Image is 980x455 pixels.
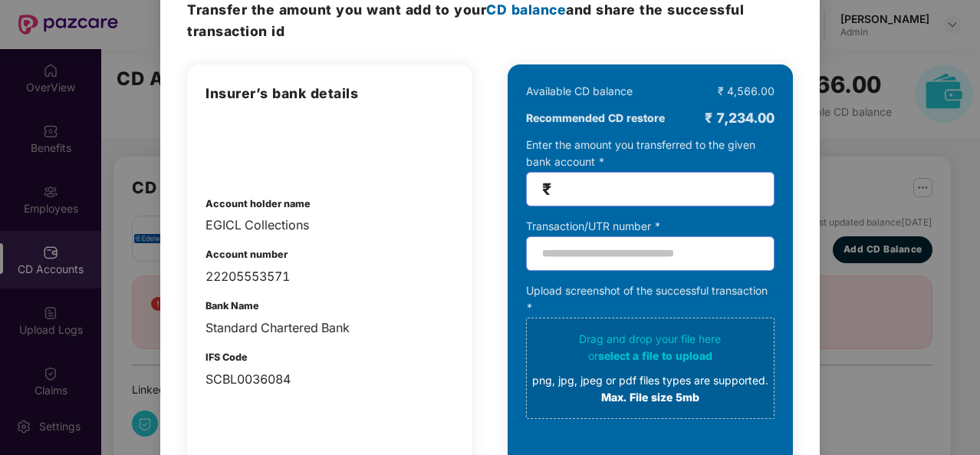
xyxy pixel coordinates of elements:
[206,351,248,363] b: IFS Code
[532,348,768,364] div: or
[532,331,768,406] div: Drag and drop your file here
[527,318,774,418] span: Drag and drop your file hereorselect a file to uploadpng, jpg, jpeg or pdf files types are suppor...
[486,2,566,18] span: CD balance
[526,282,774,419] div: Upload screenshot of the successful transaction *
[206,318,454,338] div: Standard Chartered Bank
[526,110,665,127] b: Recommended CD restore
[526,218,774,235] div: Transaction/UTR number *
[206,370,454,389] div: SCBL0036084
[532,372,768,389] div: png, jpg, jpeg or pdf files types are supported.
[542,180,551,198] span: ₹
[532,389,768,406] div: Max. File size 5mb
[705,107,774,129] div: ₹ 7,234.00
[206,216,454,235] div: EGICL Collections
[206,120,285,173] img: processed
[206,267,454,286] div: 22205553571
[206,300,259,312] b: Bank Name
[206,249,288,260] b: Account number
[526,137,774,206] div: Enter the amount you transferred to the given bank account *
[526,83,633,100] div: Available CD balance
[598,349,712,362] span: select a file to upload
[206,198,311,209] b: Account holder name
[206,83,454,104] h3: Insurer’s bank details
[718,83,774,100] div: ₹ 4,566.00
[336,2,566,18] span: you want add to your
